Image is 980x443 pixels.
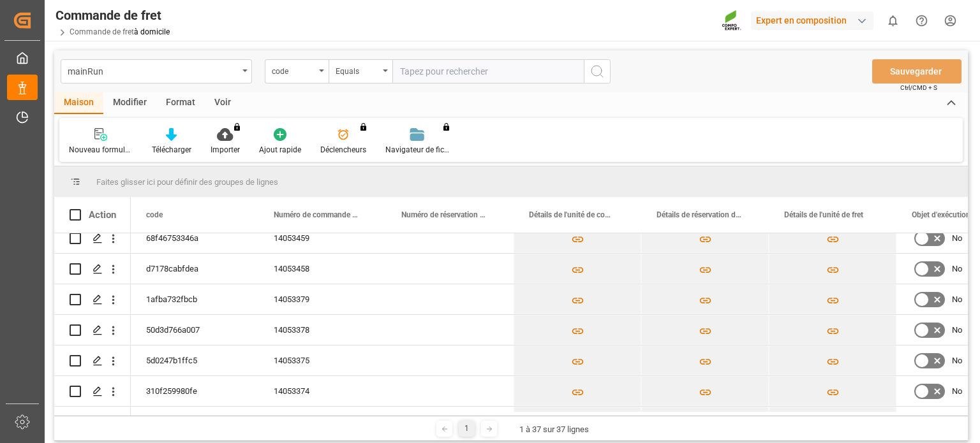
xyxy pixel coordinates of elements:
div: Appuyez sur ESPACE pour sélectionner cette ligne. [54,284,131,315]
button: Centre d'aide [907,6,936,35]
font: Ctrl/CMD + S [900,84,937,91]
font: 310f259980fe [146,386,197,396]
font: 1 à 37 sur 37 lignes [519,425,589,434]
span: No [952,407,962,437]
span: No [952,224,962,253]
font: Expert en composition [756,15,847,25]
div: code [272,62,315,77]
font: Télécharger [152,145,191,154]
button: afficher 0 nouvelles notifications [879,6,907,35]
font: Détails de l'unité de conteneur [529,210,631,219]
font: Sauvegarder [890,66,942,76]
font: Action [89,209,116,221]
font: mainRun [68,66,103,76]
div: Equals [336,62,379,77]
button: Expert en composition [751,8,879,33]
font: 14053458 [274,264,309,273]
font: 14053375 [274,356,309,365]
font: 14053374 [274,386,309,396]
font: Détails de réservation de fret [657,210,753,219]
font: 1 [464,424,469,433]
font: Nouveau formulaire [69,145,138,154]
font: Modifier [113,97,147,107]
font: code [146,210,163,219]
span: No [952,316,962,345]
button: ouvrir le menu [265,59,329,84]
font: Détails de l'unité de fret [784,210,863,219]
input: Tapez pour rechercher [392,59,584,84]
font: Maison [64,97,94,107]
font: 50d3d766a007 [146,325,200,335]
font: 14053378 [274,325,309,335]
button: ouvrir le menu [61,59,252,84]
span: No [952,346,962,375]
font: 14053379 [274,294,309,304]
button: ouvrir le menu [329,59,392,84]
font: Numéro de commande de fret [274,210,374,219]
font: 5d0247b1ffc5 [146,356,197,365]
div: Appuyez sur ESPACE pour sélectionner cette ligne. [54,345,131,376]
font: 14053459 [274,233,309,243]
font: Numéro de réservation de fret [401,210,501,219]
span: No [952,377,962,406]
font: 1afba732fbcb [146,294,197,304]
div: Appuyez sur ESPACE pour sélectionner cette ligne. [54,254,131,284]
span: No [952,285,962,314]
div: Appuyez sur ESPACE pour sélectionner cette ligne. [54,407,131,437]
a: à domicile [134,27,170,36]
font: d7178cabfdea [146,264,198,273]
font: Faites glisser ici pour définir des groupes de lignes [96,177,278,187]
div: Appuyez sur ESPACE pour sélectionner cette ligne. [54,376,131,407]
button: Sauvegarder [872,59,961,84]
img: Screenshot%202023-09-29%20at%2010.02.21.png_1712312052.png [722,10,742,32]
font: Format [166,97,195,107]
div: Appuyez sur ESPACE pour sélectionner cette ligne. [54,223,131,254]
font: Voir [214,97,231,107]
font: Commande de fret [56,8,161,23]
font: 68f46753346a [146,233,198,243]
div: Appuyez sur ESPACE pour sélectionner cette ligne. [54,315,131,345]
span: No [952,254,962,284]
font: Ajout rapide [259,145,301,154]
button: bouton de recherche [584,59,611,84]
